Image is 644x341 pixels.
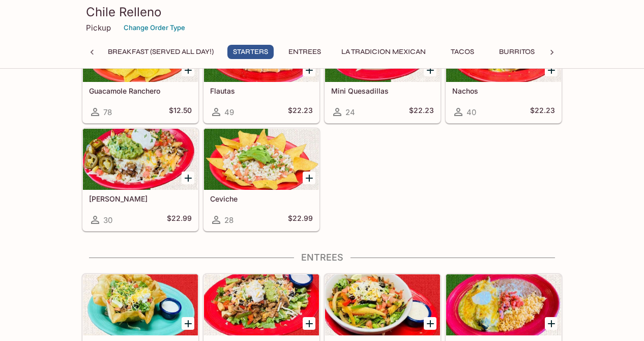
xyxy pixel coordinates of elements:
h5: Guacamole Ranchero [89,87,192,95]
h3: Chile Relleno [86,4,558,20]
button: Add Ceviche [303,172,315,184]
button: Add Mini Quesadillas [424,64,436,76]
a: [PERSON_NAME]30$22.99 [82,128,198,231]
div: Mini Quesadillas [325,21,440,82]
span: 24 [345,107,355,117]
button: Add Nachos [545,64,558,76]
span: 28 [224,215,233,225]
div: Chile Rellenos [446,274,561,335]
button: Add Carne Asada Fries [182,172,194,184]
h5: Ceviche [210,194,313,203]
button: La Tradicion Mexican [336,45,431,59]
button: Add Chile Rellenos [545,317,558,330]
h5: Flautas [210,87,313,95]
span: 49 [224,107,234,117]
button: Add Fajitas Salad [303,317,315,330]
div: Ceviche [204,129,319,190]
button: Add Guacamole Ranchero [182,64,194,76]
div: Guacamole Ranchero [83,21,198,82]
button: Burritos [493,45,540,59]
div: Fiesta Bowls [325,274,440,335]
div: Nachos [446,21,561,82]
h5: $22.23 [530,106,555,118]
h5: [PERSON_NAME] [89,194,192,203]
p: Pickup [86,23,111,33]
a: Nachos40$22.23 [446,20,562,123]
h5: $22.23 [409,106,434,118]
div: Carne Asada Fries [83,129,198,190]
div: Fajitas Salad [204,274,319,335]
button: Change Order Type [119,20,190,36]
h5: Nachos [452,87,555,95]
span: 78 [103,107,112,117]
button: Add Fiesta Bowls [424,317,436,330]
button: Entrees [282,45,328,59]
h5: $12.50 [169,106,192,118]
span: 40 [466,107,476,117]
a: Mini Quesadillas24$22.23 [325,20,441,123]
a: Ceviche28$22.99 [203,128,319,231]
a: Flautas49$22.23 [203,20,319,123]
h5: Mini Quesadillas [331,87,434,95]
h5: $22.23 [288,106,313,118]
h5: $22.99 [288,214,313,226]
a: Guacamole Ranchero78$12.50 [82,20,198,123]
button: Breakfast (Served ALL DAY!) [102,45,219,59]
button: Add Flautas [303,64,315,76]
button: Tacos [440,45,485,59]
button: Starters [227,45,274,59]
h4: Entrees [82,252,562,263]
div: Taco Salad [83,274,198,335]
button: Add Taco Salad [182,317,194,330]
div: Flautas [204,21,319,82]
h5: $22.99 [167,214,192,226]
span: 30 [103,215,112,225]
